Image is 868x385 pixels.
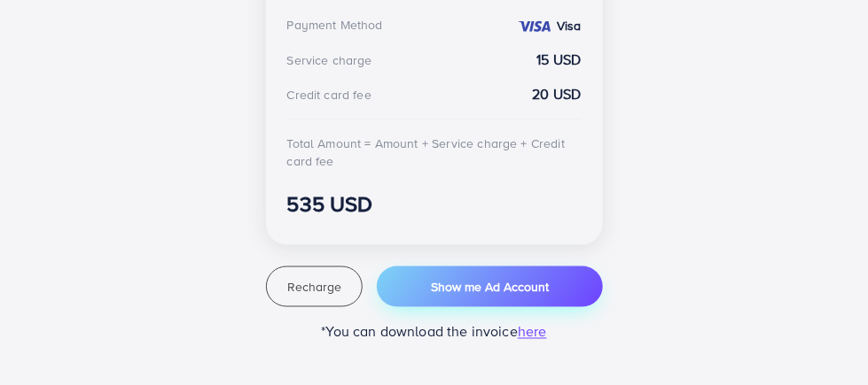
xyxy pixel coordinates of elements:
[287,191,582,217] h3: 535 USD
[266,321,603,343] p: *You can download the invoice
[431,278,549,296] span: Show me Ad Account
[533,84,582,104] strong: 20 USD
[517,19,552,34] img: credit
[287,86,371,104] div: Credit card fee
[287,135,582,171] div: Total Amount = Amount + Service charge + Credit card fee
[287,16,383,34] div: Payment Method
[377,266,602,307] button: Show me Ad Account
[518,322,547,342] span: here
[537,50,582,70] strong: 15 USD
[287,278,341,296] span: Recharge
[266,266,364,307] button: Recharge
[287,51,372,69] div: Service charge
[793,305,855,372] iframe: Chat
[557,17,582,35] strong: Visa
